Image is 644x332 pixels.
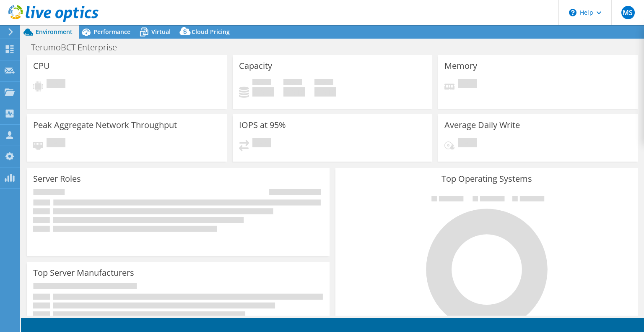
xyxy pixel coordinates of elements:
span: Virtual [151,28,171,36]
h3: Peak Aggregate Network Throughput [33,120,177,130]
span: Cloud Pricing [192,28,230,36]
h4: 0 GiB [252,87,274,97]
h3: Memory [444,61,477,71]
span: Total [314,79,333,87]
span: Pending [252,138,271,149]
h3: Top Operating Systems [342,174,632,183]
h3: CPU [33,61,50,71]
h4: 0 GiB [283,87,305,97]
span: Performance [93,28,130,36]
span: Environment [36,28,73,36]
svg: \n [569,9,576,16]
h3: Average Daily Write [444,120,520,130]
h3: Capacity [239,61,272,71]
span: Used [252,79,271,87]
span: Pending [47,138,65,149]
h3: IOPS at 95% [239,120,286,130]
h4: 0 GiB [314,87,336,97]
span: Free [283,79,302,87]
span: Pending [47,79,65,90]
span: Pending [458,79,477,90]
h3: Server Roles [33,174,81,183]
h3: Top Server Manufacturers [33,268,134,277]
span: Pending [458,138,477,149]
h1: TerumoBCT Enterprise [27,43,130,52]
span: MS [621,6,635,19]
